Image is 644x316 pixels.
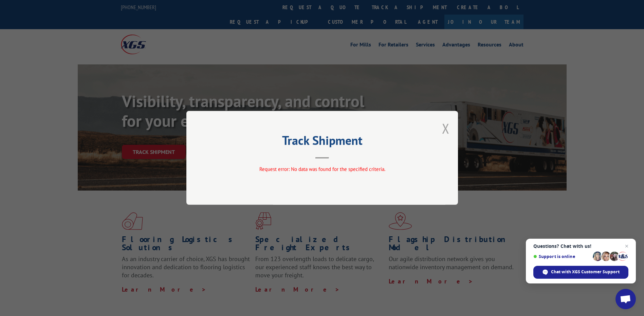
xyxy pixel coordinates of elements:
[442,119,449,137] button: Close modal
[615,289,636,309] a: Open chat
[533,243,628,249] span: Questions? Chat with us!
[551,269,620,275] span: Chat with XGS Customer Support
[220,136,424,149] h2: Track Shipment
[533,254,590,259] span: Support is online
[533,266,628,279] span: Chat with XGS Customer Support
[259,166,385,173] span: Request error: No data was found for the specified criteria.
